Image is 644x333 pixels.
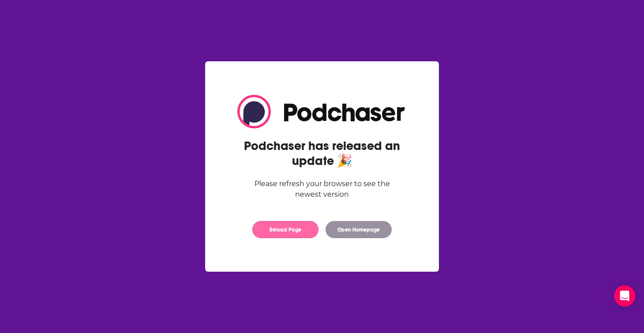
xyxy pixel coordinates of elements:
div: Open Intercom Messenger [614,285,635,307]
button: Reload Page [252,221,318,238]
img: Logo [237,95,407,128]
button: Open Homepage [326,221,392,238]
div: Please refresh your browser to see the newest version [237,179,407,200]
h2: Podchaser has released an update 🎉 [237,138,407,168]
